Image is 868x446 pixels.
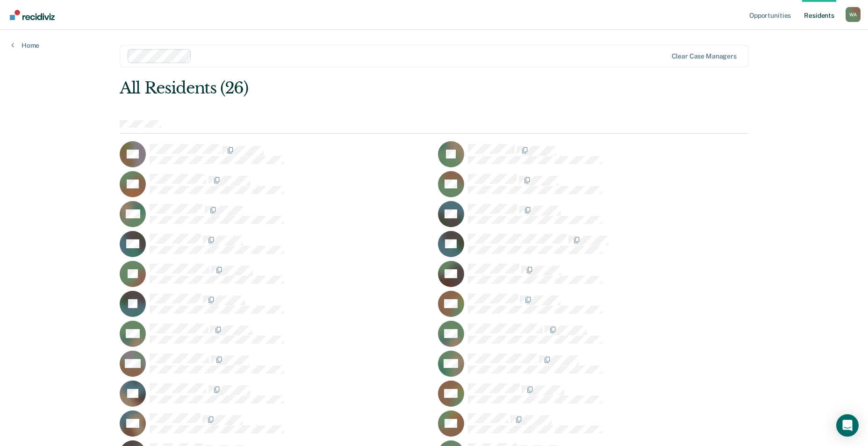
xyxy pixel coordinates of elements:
img: Recidiviz [10,10,55,20]
div: Clear case managers [672,52,737,60]
a: Home [11,41,39,50]
div: Open Intercom Messenger [836,414,859,437]
div: All Residents (26) [120,79,623,98]
button: Profile dropdown button [846,7,861,22]
div: W A [846,7,861,22]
